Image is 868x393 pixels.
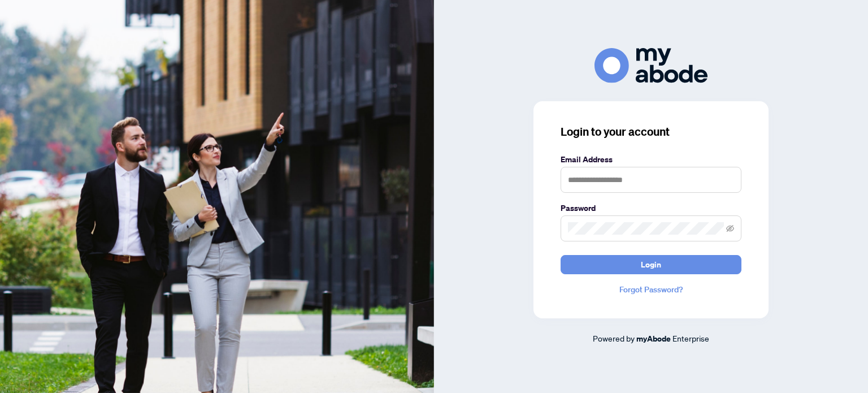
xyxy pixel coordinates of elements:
[636,332,671,345] a: myAbode
[672,333,709,343] span: Enterprise
[561,124,741,140] h3: Login to your account
[593,333,635,343] span: Powered by
[561,283,741,296] a: Forgot Password?
[561,153,741,166] label: Email Address
[726,224,734,232] span: eye-invisible
[641,256,661,274] span: Login
[561,255,741,274] button: Login
[561,202,741,214] label: Password
[594,48,708,83] img: ma-logo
